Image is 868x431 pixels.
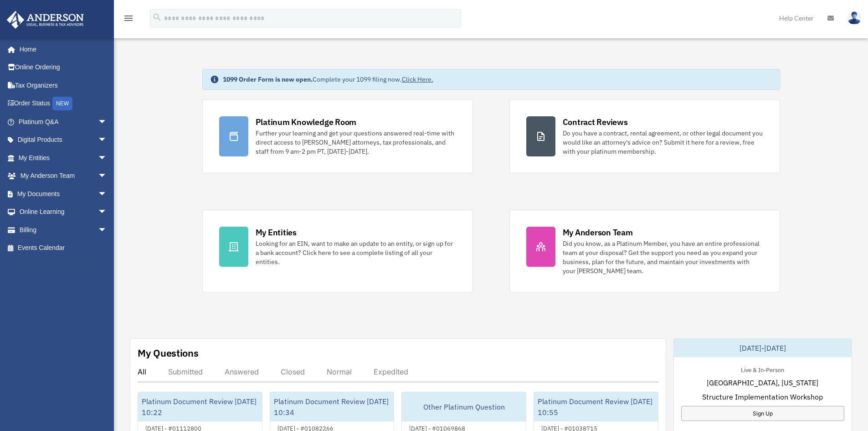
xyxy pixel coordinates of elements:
div: Further your learning and get your questions answered real-time with direct access to [PERSON_NAM... [256,129,456,156]
div: My Anderson Team [563,227,633,238]
div: Platinum Document Review [DATE] 10:55 [534,392,658,421]
a: Platinum Knowledge Room Further your learning and get your questions answered real-time with dire... [202,99,473,173]
div: Contract Reviews [563,116,628,128]
span: arrow_drop_down [98,131,116,150]
div: Live & In-Person [734,364,791,374]
a: Events Calendar [6,239,121,257]
a: Order StatusNEW [6,94,121,113]
a: Contract Reviews Do you have a contract, rental agreement, or other legal document you would like... [509,99,780,173]
img: User Pic [847,11,861,25]
span: arrow_drop_down [98,149,116,167]
i: search [152,12,162,22]
div: Platinum Knowledge Room [256,116,357,128]
div: Answered [225,367,259,376]
a: Sign Up [681,406,844,421]
div: My Entities [256,227,297,238]
span: arrow_drop_down [98,167,116,186]
span: arrow_drop_down [98,221,116,239]
div: Closed [281,367,305,376]
a: My Documentsarrow_drop_down [6,185,121,203]
a: My Anderson Teamarrow_drop_down [6,167,121,185]
i: menu [123,13,134,24]
a: My Entitiesarrow_drop_down [6,149,121,167]
div: Platinum Document Review [DATE] 10:22 [138,392,262,421]
div: All [138,367,146,376]
div: Submitted [168,367,203,376]
span: [GEOGRAPHIC_DATA], [US_STATE] [707,377,818,388]
a: Click Here. [402,75,433,83]
div: [DATE]-[DATE] [674,339,852,357]
div: Did you know, as a Platinum Member, you have an entire professional team at your disposal? Get th... [563,239,763,275]
strong: 1099 Order Form is now open. [223,75,313,83]
a: Online Ordering [6,58,121,77]
a: Home [6,40,116,58]
span: arrow_drop_down [98,203,116,222]
a: My Entities Looking for an EIN, want to make an update to an entity, or sign up for a bank accoun... [202,210,473,292]
a: Billingarrow_drop_down [6,221,121,239]
span: arrow_drop_down [98,185,116,203]
div: Other Platinum Question [402,392,526,421]
img: Anderson Advisors Platinum Portal [4,11,87,29]
div: Complete your 1099 filing now. [223,75,433,84]
div: Normal [327,367,352,376]
div: My Questions [138,346,199,360]
span: arrow_drop_down [98,113,116,131]
a: Digital Productsarrow_drop_down [6,131,121,149]
div: Platinum Document Review [DATE] 10:34 [270,392,394,421]
a: My Anderson Team Did you know, as a Platinum Member, you have an entire professional team at your... [509,210,780,292]
a: menu [123,16,134,24]
div: Do you have a contract, rental agreement, or other legal document you would like an attorney's ad... [563,129,763,156]
span: Structure Implementation Workshop [702,391,823,402]
a: Platinum Q&Aarrow_drop_down [6,113,121,131]
div: NEW [52,97,72,110]
div: Looking for an EIN, want to make an update to an entity, or sign up for a bank account? Click her... [256,239,456,266]
a: Online Learningarrow_drop_down [6,203,121,221]
div: Expedited [374,367,408,376]
a: Tax Organizers [6,76,121,94]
